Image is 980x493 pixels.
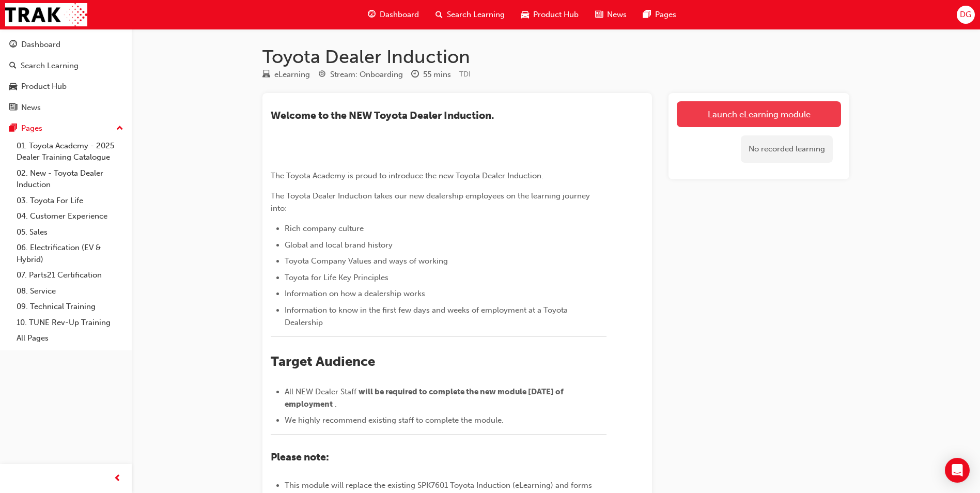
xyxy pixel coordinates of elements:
[607,9,627,21] span: News
[12,224,128,240] a: 05. Sales
[957,6,975,24] button: DG
[533,9,579,21] span: Product Hub
[262,70,270,80] span: learningResourceType_ELEARNING-icon
[9,124,17,133] span: pages-icon
[4,98,128,117] a: News
[21,60,79,72] div: Search Learning
[423,69,451,81] div: 55 mins
[360,4,427,25] a: guage-iconDashboard
[12,193,128,209] a: 03. Toyota For Life
[380,9,419,21] span: Dashboard
[9,61,17,71] span: search-icon
[411,70,419,80] span: clock-icon
[427,4,513,25] a: search-iconSearch Learning
[271,451,329,463] span: Please note:
[368,8,376,21] span: guage-icon
[271,191,592,213] span: The Toyota Dealer Induction takes our new dealership employees on the learning journey into:
[4,33,128,119] button: DashboardSearch LearningProduct HubNews
[513,4,587,25] a: car-iconProduct Hub
[4,56,128,75] a: Search Learning
[12,315,128,331] a: 10. TUNE Rev-Up Training
[21,81,67,93] div: Product Hub
[960,9,971,21] span: DG
[435,8,443,21] span: search-icon
[521,8,529,21] span: car-icon
[271,110,494,121] span: ​Welcome to the NEW Toyota Dealer Induction.
[12,267,128,283] a: 07. Parts21 Certification
[318,70,326,80] span: target-icon
[285,224,364,233] span: Rich company culture
[271,353,375,369] span: Target Audience
[285,256,448,266] span: Toyota Company Values and ways of working
[335,399,337,409] span: .
[21,39,60,51] div: Dashboard
[12,165,128,193] a: 02. New - Toyota Dealer Induction
[9,82,17,91] span: car-icon
[9,40,17,50] span: guage-icon
[285,415,504,425] span: We highly recommend existing staff to complete the module.
[285,289,425,298] span: Information on how a dealership works
[459,70,471,79] span: Learning resource code
[114,472,121,485] span: prev-icon
[9,103,17,113] span: news-icon
[12,240,128,267] a: 06. Electrification (EV & Hybrid)
[4,77,128,96] a: Product Hub
[262,68,310,81] div: Type
[12,138,128,165] a: 01. Toyota Academy - 2025 Dealer Training Catalogue
[4,35,128,54] a: Dashboard
[116,122,123,135] span: up-icon
[411,68,451,81] div: Duration
[12,208,128,224] a: 04. Customer Experience
[945,458,970,483] div: Open Intercom Messenger
[285,387,356,396] span: All NEW Dealer Staff
[12,283,128,299] a: 08. Service
[677,101,841,127] a: Launch eLearning module
[587,4,635,25] a: news-iconNews
[21,122,42,134] div: Pages
[635,4,685,25] a: pages-iconPages
[447,9,505,21] span: Search Learning
[12,299,128,315] a: 09. Technical Training
[285,240,393,250] span: Global and local brand history
[285,305,570,327] span: Information to know in the first few days and weeks of employment at a Toyota Dealership
[262,45,849,68] h1: Toyota Dealer Induction
[643,8,651,21] span: pages-icon
[271,171,543,180] span: The Toyota Academy is proud to introduce the new Toyota Dealer Induction.
[12,330,128,346] a: All Pages
[595,8,603,21] span: news-icon
[318,68,403,81] div: Stream
[655,9,676,21] span: Pages
[4,119,128,138] button: Pages
[330,69,403,81] div: Stream: Onboarding
[21,102,41,114] div: News
[274,69,310,81] div: eLearning
[741,135,833,163] div: No recorded learning
[5,3,87,26] img: Trak
[285,387,565,409] span: will be required to complete the new module [DATE] of employment
[285,273,388,282] span: Toyota for Life Key Principles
